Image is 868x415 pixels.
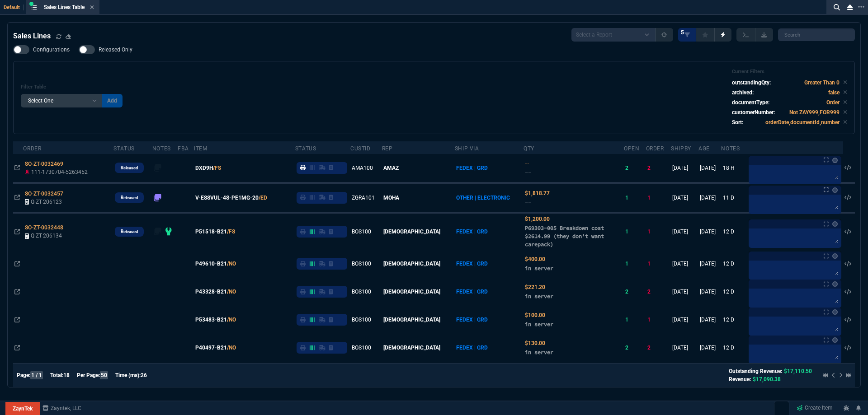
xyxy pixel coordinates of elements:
span: in server [525,265,553,271]
a: msbcCompanyName [40,404,84,412]
div: Item [194,145,207,152]
h6: Current Filters [732,69,847,75]
td: [DATE] [671,306,698,334]
span: SO-ZT-0032457 [25,191,63,197]
span: P53483-B21 [195,316,227,324]
nx-fornida-erp-notes: number [154,166,162,172]
span: 26 [141,372,147,378]
td: 1 [624,183,646,213]
td: 1 [646,183,671,213]
a: /ED [259,194,267,202]
span: 1 / 1 [30,371,43,379]
div: Status [113,145,135,152]
nx-icon: Open New Tab [858,3,864,11]
span: FEDEX | GRD [456,165,488,171]
td: [DATE] [698,278,721,306]
span: [DEMOGRAPHIC_DATA] [383,345,440,351]
td: [DATE] [698,154,721,183]
span: 18 [63,372,70,378]
div: Notes [152,145,171,152]
td: [DATE] [698,334,721,362]
span: [DEMOGRAPHIC_DATA] [383,317,440,323]
td: 18 H [721,154,747,183]
nx-icon: Close Workbench [844,2,856,13]
td: 2 [646,154,671,183]
div: Ship Via [455,145,479,152]
span: in server [525,349,553,355]
td: [DATE] [671,334,698,362]
p: Released [121,164,138,172]
td: 2 [624,334,646,362]
td: 4 [624,362,646,390]
nx-fornida-erp-notes: number [154,196,162,202]
span: AMAZ [383,165,399,171]
td: [DATE] [698,183,721,213]
td: [DATE] [698,213,721,250]
td: 12 D [721,278,747,306]
p: customerNumber: [732,108,775,117]
span: -- [525,169,531,176]
p: Sort: [732,118,743,126]
td: [DATE] [698,250,721,278]
div: CustID [350,145,371,152]
span: Quoted Cost [525,190,550,196]
p: outstandingQty: [732,79,771,87]
div: Status [295,145,316,152]
span: Time (ms): [115,372,141,378]
span: Quoted Cost [525,312,545,318]
a: /NO [227,260,236,268]
span: in server [525,321,553,327]
span: Quoted Cost [525,340,545,346]
span: Quoted Cost [525,284,545,290]
span: Quoted Cost [525,216,550,222]
td: 1 [646,213,671,250]
span: FEDEX | GRD [456,228,488,235]
span: P51518-B21 [195,228,227,236]
td: 12 D [721,213,747,250]
span: FEDEX | GRD [456,317,488,323]
a: Create Item [793,401,836,415]
span: P40497-B21 [195,344,227,352]
div: Order [23,145,41,152]
span: Sales Lines Table [44,4,85,10]
span: FEDEX | GRD [456,345,488,351]
td: 1 [624,213,646,250]
span: Q-ZT-206123 [31,199,62,205]
h6: Filter Table [21,84,123,90]
code: orderDate,documentId,number [765,119,840,126]
nx-fornida-erp-notes: number [154,229,162,236]
span: MOHA [383,195,399,201]
td: [DATE] [671,278,698,306]
div: QTY [524,145,534,152]
a: /NO [227,288,236,296]
code: Not ZAY999,FOR999 [789,109,840,116]
td: 2 [646,334,671,362]
div: Open [624,145,639,152]
p: archived: [732,89,754,97]
span: Quoted Cost [525,160,529,167]
span: FEDEX | GRD [456,261,488,267]
td: 12 D [721,334,747,362]
span: BOS100 [352,289,371,295]
span: 50 [100,371,108,379]
span: P49610-B21 [195,260,227,268]
div: Age [698,145,710,152]
td: 2 [624,154,646,183]
span: Revenue: [729,376,751,382]
code: Greater Than 0 [804,79,840,86]
td: [DATE] [671,362,698,390]
span: $17,090.38 [753,376,781,382]
td: [DATE] [698,362,721,390]
td: [DATE] [671,250,698,278]
span: 111-1730704-5263452 [31,169,88,175]
nx-icon: Open In Opposite Panel [14,195,20,201]
td: 12 D [721,362,747,390]
span: BOS100 [352,228,371,235]
td: 2 [624,278,646,306]
nx-icon: Close Tab [90,4,94,11]
span: Configurations [33,46,70,53]
span: Page: [17,372,30,378]
input: Search [778,28,855,41]
td: 2 [646,278,671,306]
span: P43328-B21 [195,288,227,296]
